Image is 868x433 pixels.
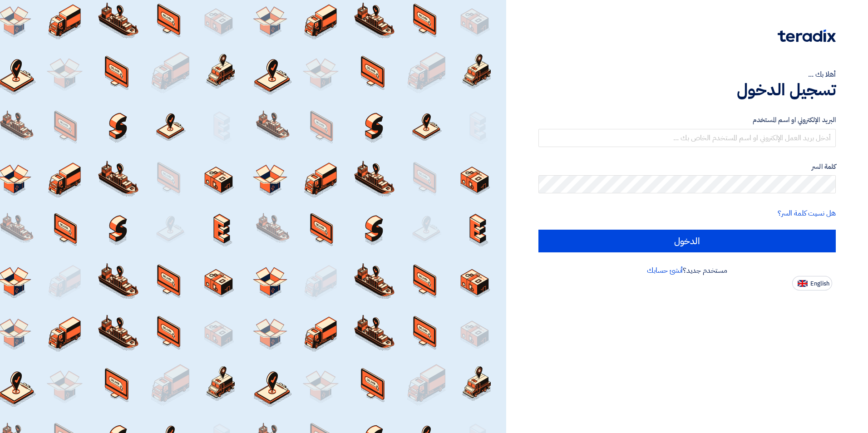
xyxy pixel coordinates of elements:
label: البريد الإلكتروني او اسم المستخدم [538,115,836,125]
div: مستخدم جديد؟ [538,265,836,276]
img: Teradix logo [778,30,836,42]
input: الدخول [538,230,836,252]
a: هل نسيت كلمة السر؟ [778,208,836,219]
h1: تسجيل الدخول [538,80,836,100]
img: en-US.png [798,280,808,287]
span: English [810,280,829,287]
button: English [792,276,832,290]
a: أنشئ حسابك [647,265,683,276]
input: أدخل بريد العمل الإلكتروني او اسم المستخدم الخاص بك ... [538,129,836,147]
div: أهلا بك ... [538,69,836,80]
label: كلمة السر [538,162,836,172]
